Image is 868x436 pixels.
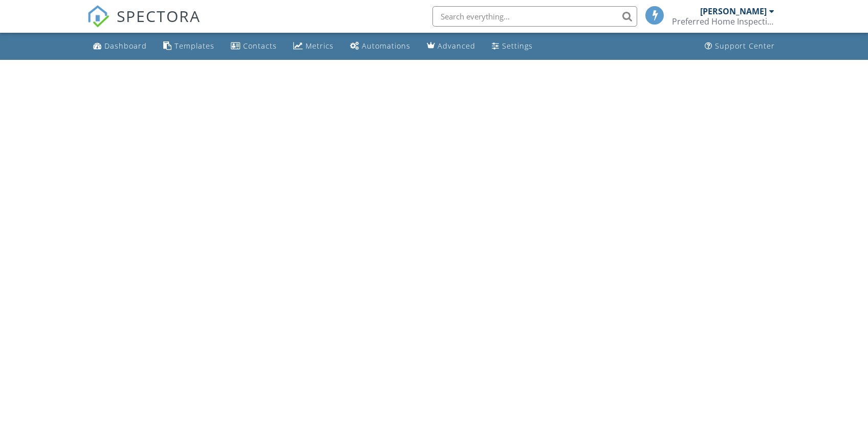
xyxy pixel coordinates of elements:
[89,37,151,56] a: Dashboard
[87,5,110,28] img: The Best Home Inspection Software - Spectora
[227,37,281,56] a: Contacts
[672,16,774,27] div: Preferred Home Inspections LLC
[362,41,410,51] div: Automations
[715,41,775,51] div: Support Center
[306,41,334,51] div: Metrics
[488,37,537,56] a: Settings
[243,41,277,51] div: Contacts
[432,6,637,27] input: Search everything...
[104,41,147,51] div: Dashboard
[438,41,475,51] div: Advanced
[701,37,779,56] a: Support Center
[502,41,533,51] div: Settings
[175,41,214,51] div: Templates
[87,14,201,35] a: SPECTORA
[117,5,201,27] span: SPECTORA
[700,6,767,16] div: [PERSON_NAME]
[346,37,415,56] a: Automations (Basic)
[289,37,338,56] a: Metrics
[423,37,480,56] a: Advanced
[159,37,219,56] a: Templates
